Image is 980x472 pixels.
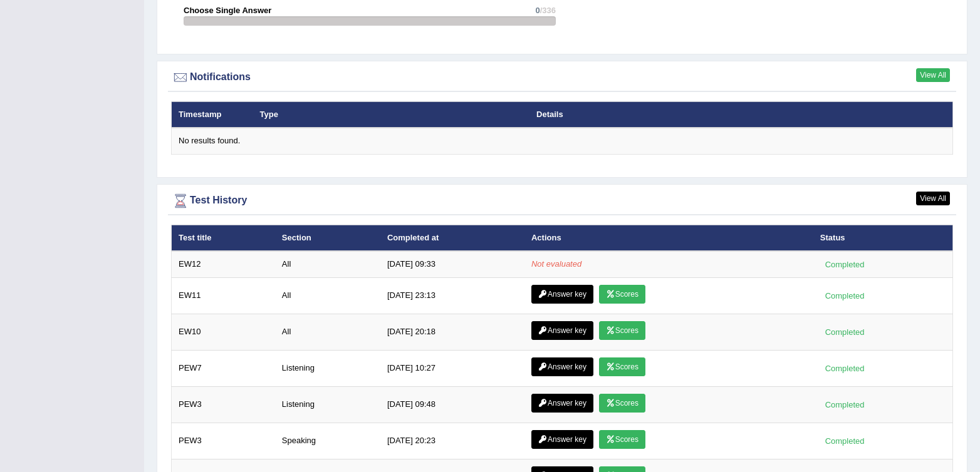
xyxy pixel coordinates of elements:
[172,314,275,350] td: EW10
[172,350,275,386] td: PEW7
[820,326,869,339] div: Completed
[820,398,869,411] div: Completed
[184,6,271,15] strong: Choose Single Answer
[529,101,877,128] th: Details
[179,135,946,147] div: No results found.
[275,386,380,423] td: Listening
[820,434,869,448] div: Completed
[916,192,950,205] a: View All
[171,68,953,87] div: Notifications
[275,314,380,350] td: All
[172,423,275,459] td: PEW3
[540,6,556,15] span: /336
[599,321,645,340] a: Scores
[275,251,380,277] td: All
[380,314,524,350] td: [DATE] 20:18
[531,321,593,340] a: Answer key
[380,350,524,386] td: [DATE] 10:27
[820,258,869,271] div: Completed
[531,394,593,413] a: Answer key
[172,277,275,314] td: EW11
[531,285,593,304] a: Answer key
[172,225,275,251] th: Test title
[380,251,524,277] td: [DATE] 09:33
[275,277,380,314] td: All
[380,277,524,314] td: [DATE] 23:13
[171,192,953,210] div: Test History
[531,259,581,269] em: Not evaluated
[524,225,813,251] th: Actions
[380,225,524,251] th: Completed at
[531,357,593,376] a: Answer key
[172,101,253,128] th: Timestamp
[172,251,275,277] td: EW12
[535,6,540,15] span: 0
[599,394,645,413] a: Scores
[599,285,645,304] a: Scores
[172,386,275,423] td: PEW3
[820,289,869,302] div: Completed
[813,225,953,251] th: Status
[380,386,524,423] td: [DATE] 09:48
[916,68,950,82] a: View All
[599,357,645,376] a: Scores
[820,362,869,375] div: Completed
[275,350,380,386] td: Listening
[275,423,380,459] td: Speaking
[275,225,380,251] th: Section
[531,430,593,449] a: Answer key
[380,423,524,459] td: [DATE] 20:23
[253,101,530,128] th: Type
[599,430,645,449] a: Scores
